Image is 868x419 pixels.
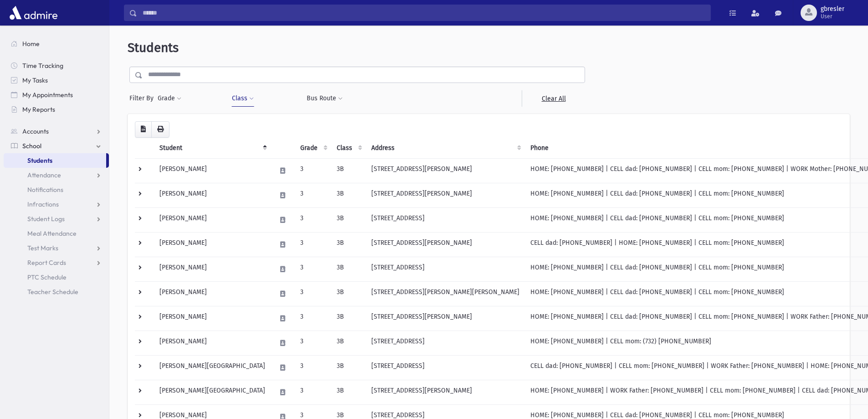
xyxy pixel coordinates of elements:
[366,331,525,355] td: [STREET_ADDRESS]
[4,212,109,226] a: Student Logs
[331,380,366,404] td: 3B
[154,380,271,404] td: [PERSON_NAME][GEOGRAPHIC_DATA]
[7,4,60,22] img: AdmirePro
[154,158,271,183] td: [PERSON_NAME]
[331,306,366,331] td: 3B
[4,182,109,197] a: Notifications
[22,91,73,99] span: My Appointments
[154,306,271,331] td: [PERSON_NAME]
[366,138,525,159] th: Address: activate to sort column ascending
[128,40,179,55] span: Students
[366,355,525,380] td: [STREET_ADDRESS]
[295,355,331,380] td: 3
[366,207,525,232] td: [STREET_ADDRESS]
[295,306,331,331] td: 3
[821,13,844,20] span: User
[366,257,525,281] td: [STREET_ADDRESS]
[4,102,109,117] a: My Reports
[231,90,254,107] button: Class
[4,285,109,299] a: Teacher Schedule
[137,5,710,21] input: Search
[295,281,331,306] td: 3
[27,171,61,179] span: Attendance
[154,207,271,232] td: [PERSON_NAME]
[331,257,366,281] td: 3B
[295,331,331,355] td: 3
[331,138,366,159] th: Class: activate to sort column ascending
[4,241,109,255] a: Test Marks
[27,215,65,223] span: Student Logs
[331,355,366,380] td: 3B
[154,355,271,380] td: [PERSON_NAME][GEOGRAPHIC_DATA]
[129,93,157,103] span: Filter By
[4,139,109,153] a: School
[27,156,52,165] span: Students
[295,138,331,159] th: Grade: activate to sort column ascending
[151,121,169,138] button: Print
[154,281,271,306] td: [PERSON_NAME]
[295,232,331,257] td: 3
[27,259,66,267] span: Report Cards
[4,73,109,88] a: My Tasks
[22,40,40,48] span: Home
[22,62,63,70] span: Time Tracking
[27,244,58,252] span: Test Marks
[295,257,331,281] td: 3
[522,90,585,107] a: Clear All
[821,5,844,13] span: gbresler
[366,380,525,404] td: [STREET_ADDRESS][PERSON_NAME]
[295,183,331,207] td: 3
[22,127,49,135] span: Accounts
[157,90,182,107] button: Grade
[295,158,331,183] td: 3
[135,121,152,138] button: CSV
[154,138,271,159] th: Student: activate to sort column descending
[331,281,366,306] td: 3B
[295,207,331,232] td: 3
[154,257,271,281] td: [PERSON_NAME]
[366,281,525,306] td: [STREET_ADDRESS][PERSON_NAME][PERSON_NAME]
[4,124,109,139] a: Accounts
[4,270,109,285] a: PTC Schedule
[366,183,525,207] td: [STREET_ADDRESS][PERSON_NAME]
[331,331,366,355] td: 3B
[154,183,271,207] td: [PERSON_NAME]
[366,306,525,331] td: [STREET_ADDRESS][PERSON_NAME]
[4,88,109,102] a: My Appointments
[295,380,331,404] td: 3
[22,105,55,114] span: My Reports
[154,331,271,355] td: [PERSON_NAME]
[4,226,109,241] a: Meal Attendance
[4,153,106,168] a: Students
[4,36,109,51] a: Home
[4,58,109,73] a: Time Tracking
[27,229,77,238] span: Meal Attendance
[27,200,59,208] span: Infractions
[331,207,366,232] td: 3B
[154,232,271,257] td: [PERSON_NAME]
[366,232,525,257] td: [STREET_ADDRESS][PERSON_NAME]
[306,90,343,107] button: Bus Route
[27,288,78,296] span: Teacher Schedule
[4,197,109,212] a: Infractions
[4,168,109,182] a: Attendance
[366,158,525,183] td: [STREET_ADDRESS][PERSON_NAME]
[4,255,109,270] a: Report Cards
[22,142,41,150] span: School
[27,273,67,281] span: PTC Schedule
[27,186,63,194] span: Notifications
[22,76,48,84] span: My Tasks
[331,158,366,183] td: 3B
[331,232,366,257] td: 3B
[331,183,366,207] td: 3B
